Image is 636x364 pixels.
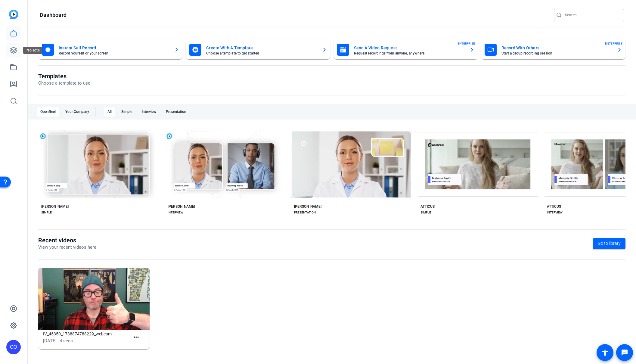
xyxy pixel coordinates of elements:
[38,237,96,244] h1: Recent videos
[334,40,478,59] button: Send A Video RequestRequest recordings from anyone, anywhereENTERPRISE
[547,210,563,215] div: INTERVIEW
[186,40,330,59] button: Create With A TemplateChoose a template to get started
[206,51,317,55] mat-card-subtitle: Choose a template to get started
[605,41,622,46] span: ENTERPRISE
[132,334,140,341] mat-icon: more_horiz
[38,244,96,251] p: View your recent videos here
[294,210,316,215] div: PRESENTATION
[6,340,21,354] div: CO
[621,349,628,356] mat-icon: message
[501,51,612,55] mat-card-subtitle: Start a group recording session
[38,268,150,330] img: IV_45350_1738874788229_webcam
[354,51,465,55] mat-card-subtitle: Request recordings from anyone, anywhere
[118,107,136,117] div: Simple
[206,44,317,51] mat-card-title: Create With A Template
[598,240,621,247] span: Go to library
[60,338,73,344] span: 4 secs
[162,107,190,117] div: Presentation
[41,210,52,215] div: SIMPLE
[565,11,619,19] input: Search
[420,204,435,209] div: ATTICUS
[37,107,59,117] div: OpenReel
[168,204,195,209] div: [PERSON_NAME]
[593,238,625,249] a: Go to library
[168,210,183,215] div: INTERVIEW
[420,210,431,215] div: SIMPLE
[481,40,625,59] button: Record With OthersStart a group recording sessionENTERPRISE
[104,107,115,117] div: All
[43,330,130,338] h1: IV_45350_1738874788229_webcam
[458,41,475,46] span: ENTERPRISE
[38,73,90,80] h1: Templates
[294,204,321,209] div: [PERSON_NAME]
[23,47,42,54] div: Projects
[62,107,93,117] div: Your Company
[59,51,169,55] mat-card-subtitle: Record yourself or your screen
[9,10,18,19] img: blue-gradient.svg
[38,40,183,59] button: Instant Self RecordRecord yourself or your screen
[354,44,465,51] mat-card-title: Send A Video Request
[40,11,67,19] h1: Dashboard
[59,44,169,51] mat-card-title: Instant Self Record
[547,204,561,209] div: ATTICUS
[138,107,160,117] div: Interview
[501,44,612,51] mat-card-title: Record With Others
[43,338,57,344] span: [DATE]
[601,349,609,356] mat-icon: accessibility
[38,80,90,87] p: Choose a template to use
[41,204,69,209] div: [PERSON_NAME]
